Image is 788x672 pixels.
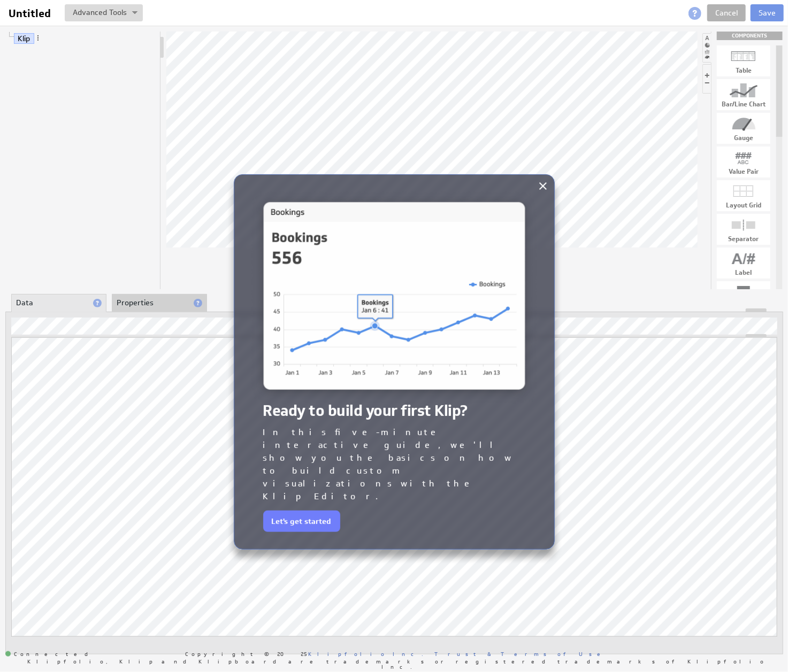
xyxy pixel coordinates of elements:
li: Hide or show the component controls palette [702,64,711,94]
li: Properties [112,294,207,312]
a: Klipfolio Inc. [309,650,424,658]
div: Gauge [717,135,770,141]
button: Let's get started [263,511,340,532]
h2: In this five-minute interactive guide, we'll show you the basics on how to build custom visualiza... [263,426,525,503]
img: button-savedrop.png [132,11,137,16]
a: Klip [14,33,34,44]
div: Label [717,269,770,276]
div: Separator [717,236,770,242]
div: Table [717,67,770,74]
span: Connected: ID: dpnc-22 Online: true [5,651,94,658]
h1: Ready to build your first Klip? [263,404,525,419]
li: Data [11,294,106,312]
a: Cancel [707,4,746,21]
div: Layout Grid [717,202,770,208]
span: Klipfolio, Klip and Klipboard are trademarks or registered trademarks of Klipfolio Inc. [11,659,783,669]
div: Value Pair [717,168,770,175]
li: Hide or show the component palette [702,33,712,63]
a: Trust & Terms of Use [435,650,608,658]
button: Save [751,4,784,21]
input: Untitled [4,4,58,22]
div: Bar/Line Chart [717,101,770,107]
span: More actions [34,34,42,42]
span: Copyright © 2025 [186,651,424,656]
div: Drag & drop components onto the workspace [717,32,783,40]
